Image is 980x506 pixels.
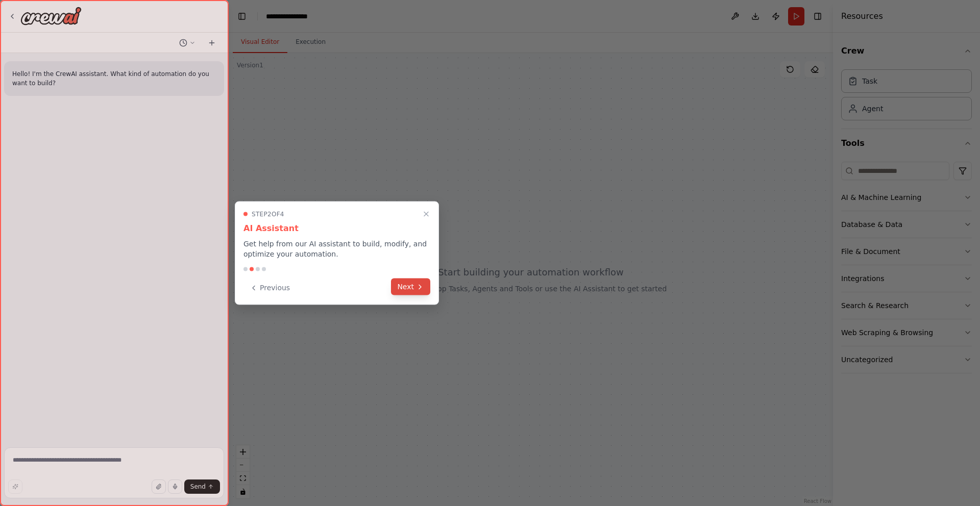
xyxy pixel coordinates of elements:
[243,280,296,296] button: Previous
[420,208,432,220] button: Close walkthrough
[243,239,430,259] p: Get help from our AI assistant to build, modify, and optimize your automation.
[252,210,284,218] span: Step 2 of 4
[391,279,430,295] button: Next
[243,222,430,235] h3: AI Assistant
[235,9,249,23] button: Hide left sidebar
